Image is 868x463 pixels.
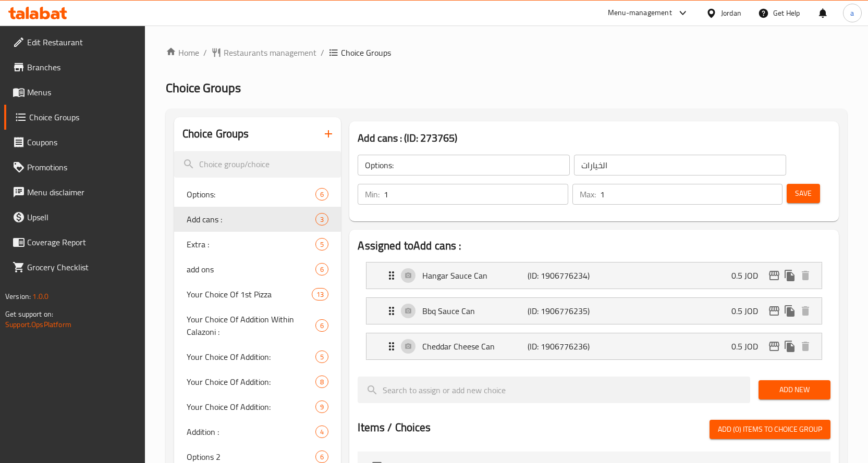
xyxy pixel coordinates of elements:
[27,186,137,198] span: Menu disclaimer
[528,340,598,353] p: (ID: 1906776236)
[315,401,328,413] div: Choices
[27,36,137,48] span: Edit Restaurant
[731,269,766,282] p: 0.5 JOD
[766,303,782,319] button: edit
[182,126,249,142] h2: Choice Groups
[187,188,316,201] span: Options:
[315,319,328,332] div: Choices
[731,305,766,317] p: 0.5 JOD
[4,230,145,255] a: Coverage Report
[166,46,199,59] a: Home
[166,46,847,59] nav: breadcrumb
[341,46,391,59] span: Choice Groups
[315,426,328,438] div: Choices
[721,7,741,19] div: Jordan
[29,111,137,123] span: Choice Groups
[166,76,241,99] span: Choice Groups
[27,161,137,173] span: Promotions
[187,426,316,438] span: Addition :
[850,7,854,19] span: a
[4,80,145,105] a: Menus
[211,46,316,59] a: Restaurants management
[358,420,431,435] h2: Items / Choices
[174,182,341,207] div: Options:6
[174,257,341,282] div: add ons6
[27,236,137,248] span: Coverage Report
[174,151,341,178] input: search
[365,188,380,201] p: Min:
[187,351,316,363] span: Your Choice Of Addition:
[766,268,782,283] button: edit
[174,394,341,419] div: Your Choice Of Addition:9
[710,420,830,439] button: Add (0) items to choice group
[795,187,812,200] span: Save
[27,61,137,73] span: Branches
[4,155,145,180] a: Promotions
[358,130,830,146] h3: Add cans : (ID: 273765)
[27,261,137,273] span: Grocery Checklist
[5,318,71,331] a: Support.OpsPlatform
[316,265,328,274] span: 6
[316,240,328,249] span: 5
[366,298,822,324] div: Expand
[5,307,53,321] span: Get support on:
[316,352,328,362] span: 5
[187,401,316,413] span: Your Choice Of Addition:
[316,377,328,387] span: 8
[767,383,822,396] span: Add New
[782,268,798,283] button: duplicate
[4,180,145,205] a: Menu disclaimer
[316,321,328,331] span: 6
[27,136,137,148] span: Coupons
[731,340,766,353] p: 0.5 JOD
[315,263,328,276] div: Choices
[366,262,822,289] div: Expand
[174,369,341,394] div: Your Choice Of Addition:8
[174,207,341,232] div: Add cans :3
[422,340,528,353] p: Cheddar Cheese Can
[32,290,48,303] span: 1.0.0
[187,263,316,276] span: add ons
[187,313,316,338] span: Your Choice Of Addition Within Calazoni :
[174,232,341,257] div: Extra :5
[315,376,328,388] div: Choices
[766,339,782,354] button: edit
[174,282,341,307] div: Your Choice Of 1st Pizza13
[580,188,596,201] p: Max:
[422,305,528,317] p: Bbq Sauce Can
[366,333,822,359] div: Expand
[358,293,830,329] li: Expand
[4,55,145,80] a: Branches
[187,288,312,301] span: Your Choice Of 1st Pizza
[798,303,813,319] button: delete
[528,305,598,317] p: (ID: 1906776235)
[174,419,341,444] div: Addition :4
[5,290,31,303] span: Version:
[316,452,328,462] span: 6
[315,238,328,251] div: Choices
[187,451,316,463] span: Options 2
[174,307,341,344] div: Your Choice Of Addition Within Calazoni :6
[315,188,328,201] div: Choices
[174,344,341,369] div: Your Choice Of Addition:5
[224,46,316,59] span: Restaurants management
[4,30,145,55] a: Edit Restaurant
[315,351,328,363] div: Choices
[316,427,328,437] span: 4
[316,190,328,199] span: 6
[312,288,328,301] div: Choices
[316,402,328,412] span: 9
[718,423,822,436] span: Add (0) items to choice group
[358,258,830,293] li: Expand
[4,105,145,130] a: Choice Groups
[798,268,813,283] button: delete
[27,211,137,223] span: Upsell
[187,376,316,388] span: Your Choice Of Addition:
[422,269,528,282] p: Hangar Sauce Can
[187,213,316,226] span: Add cans :
[608,7,672,19] div: Menu-management
[528,269,598,282] p: (ID: 1906776234)
[4,205,145,230] a: Upsell
[316,215,328,224] span: 3
[27,86,137,98] span: Menus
